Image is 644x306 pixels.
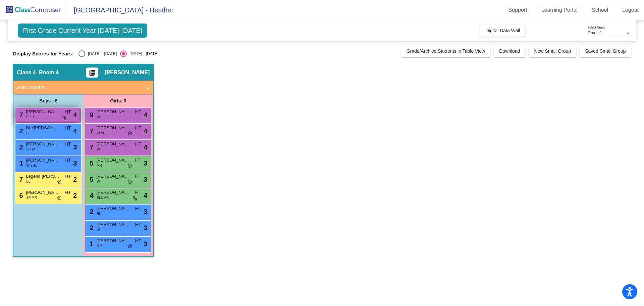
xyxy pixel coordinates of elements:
span: do_not_disturb_alt [57,179,62,185]
span: 4 [88,192,93,199]
span: [PERSON_NAME] [96,141,130,147]
a: Logout [617,5,644,15]
span: BL [26,131,30,136]
div: Girls: 9 [83,94,153,107]
span: 7 [88,127,93,135]
span: First Grade Current Year [DATE]-[DATE] [18,24,147,38]
span: 6 [17,192,23,199]
span: 1 [17,160,23,167]
span: 4 [73,110,77,120]
button: Download [494,45,525,57]
span: 4 [144,110,147,120]
span: [PERSON_NAME] [96,205,130,212]
span: ELL HI [26,115,36,120]
mat-radio-group: Select an option [78,50,158,57]
span: 9 [88,111,93,119]
span: do_not_disturb_alt [127,179,132,185]
span: [PERSON_NAME] [96,173,130,180]
span: [PERSON_NAME] [96,221,130,228]
span: HT [65,157,71,164]
span: [PERSON_NAME] [96,157,130,164]
span: 4 [73,126,77,136]
span: 2 [73,174,77,184]
span: 7 [17,111,23,119]
span: 3 [144,239,147,249]
div: Boys : 6 [13,94,83,107]
mat-icon: picture_as_pdf [88,70,96,79]
div: [DATE] - [DATE] [127,51,158,57]
span: [PERSON_NAME] [105,69,150,76]
span: MR [97,244,102,249]
button: Grade/Archive Students in Table View [401,45,491,57]
span: BL [26,179,30,184]
span: [PERSON_NAME] [26,189,59,196]
span: [PERSON_NAME] [26,141,59,147]
span: SP W [26,147,35,152]
span: 3 [144,223,147,233]
span: HT [135,141,142,148]
span: 2 [17,127,23,135]
span: 3 [144,207,147,217]
span: 2 [73,190,77,201]
span: 1 [88,240,93,248]
span: W YGL [26,163,37,168]
span: New Small Group [534,48,571,54]
button: New Small Group [529,45,576,57]
a: Learning Portal [536,5,583,15]
span: 5 [88,176,93,183]
span: 7 [88,143,93,151]
span: Display Scores for Years: [13,51,73,57]
span: 2 [88,224,93,231]
span: HT [135,189,142,196]
span: HT [65,141,71,148]
mat-panel-title: Add Student [17,84,142,91]
span: 3 [73,142,77,152]
span: ELL MR [97,195,109,200]
span: HT [135,157,142,164]
span: HT [65,173,71,180]
span: HT [65,108,71,116]
a: School [586,5,613,15]
span: [PERSON_NAME] [96,237,130,244]
button: Digital Data Wall [480,25,525,37]
mat-expansion-panel-header: Add Student [13,81,153,94]
span: [PERSON_NAME] [96,108,130,115]
span: HT [135,173,142,180]
span: 4 [144,190,147,201]
span: MR [97,163,102,168]
span: do_not_disturb_alt [57,195,62,201]
span: [GEOGRAPHIC_DATA] - Heather [67,5,173,15]
span: Download [499,48,520,54]
span: [PERSON_NAME] [PERSON_NAME] [26,108,59,115]
span: W [97,147,100,152]
span: 3 [144,158,147,168]
span: 3 [144,174,147,184]
span: 2 [88,208,93,215]
span: 4 [144,126,147,136]
span: 2 [17,143,23,151]
button: Saved Small Group [580,45,631,57]
span: [PERSON_NAME] [96,125,130,131]
span: Saved Small Group [585,48,626,54]
span: [PERSON_NAME] [96,189,130,196]
span: BL [97,211,101,216]
span: HT [65,125,71,132]
span: W [97,179,100,184]
span: 7 [17,176,23,183]
span: 3 [73,158,77,168]
span: 5 [88,160,93,167]
span: HT [135,205,142,212]
span: Dre'[PERSON_NAME] [26,125,59,131]
div: [DATE] - [DATE] [85,51,117,57]
span: HT [135,237,142,245]
span: do_not_disturb_alt [127,131,132,136]
span: W [97,227,100,232]
span: Grade/Archive Students in Table View [407,48,485,54]
span: do_not_disturb_alt [127,163,132,169]
span: Grade 1 [588,31,602,35]
span: HT [65,189,71,196]
a: Support [503,5,533,15]
span: HT [135,108,142,116]
span: Digital Data Wall [485,28,520,33]
span: HT [135,125,142,132]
